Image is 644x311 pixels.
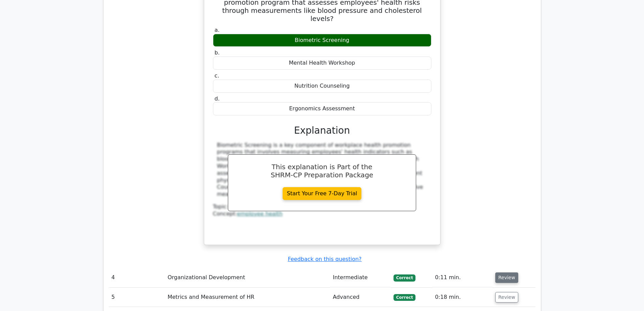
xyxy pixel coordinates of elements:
[215,95,220,102] span: d.
[495,292,518,303] button: Review
[288,256,361,262] a: Feedback on this question?
[165,288,330,307] td: Metrics and Measurement of HR
[495,272,518,283] button: Review
[215,49,220,56] span: b.
[213,210,431,218] div: Concept:
[217,125,427,136] h3: Explanation
[393,294,415,301] span: Correct
[213,102,431,115] div: Ergonomics Assessment
[393,274,415,281] span: Correct
[330,268,391,287] td: Intermediate
[213,34,431,47] div: Biometric Screening
[109,268,165,287] td: 4
[213,203,431,210] div: Topic:
[330,288,391,307] td: Advanced
[237,210,283,217] a: employee health
[215,72,219,79] span: c.
[432,288,493,307] td: 0:18 min.
[109,288,165,307] td: 5
[213,57,431,70] div: Mental Health Workshop
[217,142,427,198] div: Biometric Screening is a key component of workplace health promotion programs that involves measu...
[283,187,362,200] a: Start Your Free 7-Day Trial
[213,80,431,93] div: Nutrition Counseling
[432,268,493,287] td: 0:11 min.
[215,27,220,33] span: a.
[165,268,330,287] td: Organizational Development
